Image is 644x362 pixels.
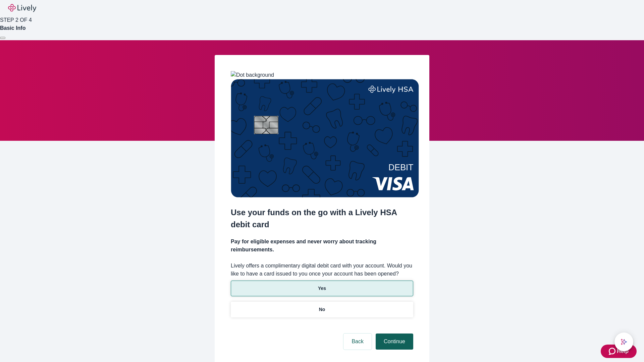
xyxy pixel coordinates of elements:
button: Yes [231,281,413,296]
svg: Lively AI Assistant [621,339,627,345]
h2: Use your funds on the go with a Lively HSA debit card [231,206,413,231]
button: chat [614,333,633,351]
img: Debit card [231,79,419,197]
button: Continue [376,334,413,350]
label: Lively offers a complimentary digital debit card with your account. Would you like to have a card... [231,262,413,278]
p: Yes [318,285,326,292]
svg: Zendesk support icon [609,347,617,355]
img: Lively [8,4,36,12]
h4: Pay for eligible expenses and never worry about tracking reimbursements. [231,238,413,254]
button: Zendesk support iconHelp [601,345,637,358]
button: Back [343,334,372,350]
p: No [319,306,325,313]
span: Help [617,347,629,355]
button: No [231,302,413,317]
img: Dot background [231,71,274,79]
